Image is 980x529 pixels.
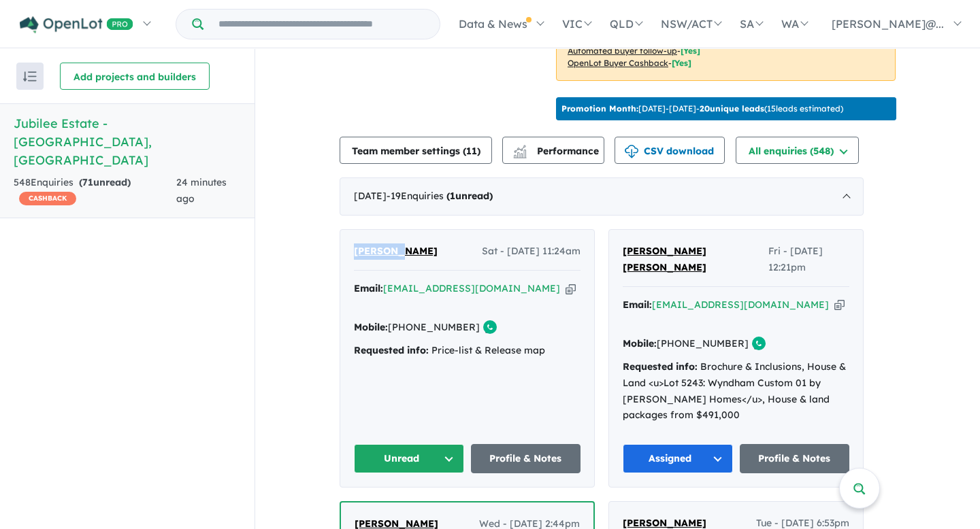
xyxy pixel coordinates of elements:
button: All enquiries (548) [736,137,859,164]
div: Price-list & Release map [354,343,581,359]
button: CSV download [615,137,725,164]
img: sort.svg [23,71,37,82]
strong: Requested info: [354,344,429,356]
button: Assigned [623,444,733,473]
h5: Jubilee Estate - [GEOGRAPHIC_DATA] , [GEOGRAPHIC_DATA] [14,114,241,169]
a: [PERSON_NAME] [PERSON_NAME] [623,243,768,276]
div: Brochure & Inclusions, House & Land <u>Lot 5243: Wyndham Custom 01 by [PERSON_NAME] Homes</u>, Ho... [623,359,849,424]
b: 20 unique leads [700,103,764,114]
span: Sat - [DATE] 11:24am [482,243,581,260]
span: 1 [450,190,455,202]
button: Copy [566,281,576,296]
strong: ( unread) [446,190,493,202]
span: 71 [82,176,93,188]
a: Profile & Notes [740,444,850,473]
img: download icon [625,145,638,158]
span: [PERSON_NAME] [354,245,438,257]
strong: Mobile: [354,321,388,333]
u: Automated buyer follow-up [568,46,677,56]
strong: Mobile: [623,337,657,349]
span: 11 [466,145,477,157]
img: Openlot PRO Logo White [20,16,133,33]
span: [PERSON_NAME] [623,517,706,529]
input: Try estate name, suburb, builder or developer [206,10,437,39]
div: 548 Enquir ies [14,175,176,207]
p: [DATE] - [DATE] - ( 15 leads estimated) [561,103,843,115]
strong: Requested info: [623,360,698,373]
span: [PERSON_NAME]@... [832,17,944,31]
a: [PHONE_NUMBER] [657,337,749,349]
span: [Yes] [681,46,700,56]
button: Unread [354,444,464,473]
button: Performance [502,137,604,164]
strong: ( unread) [79,176,131,188]
img: line-chart.svg [514,145,526,152]
img: bar-chart.svg [513,150,527,158]
u: OpenLot Buyer Cashback [568,58,668,68]
strong: Email: [354,282,383,294]
span: - 19 Enquir ies [387,190,493,202]
button: Copy [834,298,845,312]
a: Profile & Notes [471,444,581,473]
strong: Email: [623,298,652,311]
a: [PERSON_NAME] [354,243,438,260]
span: CASHBACK [19,192,76,205]
a: [PHONE_NUMBER] [388,321,480,333]
button: Add projects and builders [60,63,210,90]
span: [PERSON_NAME] [PERSON_NAME] [623,245,706,273]
div: [DATE] [340,177,864,216]
b: Promotion Month: [561,103,638,114]
span: 24 minutes ago [176,176,227,205]
a: [EMAIL_ADDRESS][DOMAIN_NAME] [383,282,560,294]
span: Performance [515,145,599,157]
button: Team member settings (11) [340,137,492,164]
span: [Yes] [672,58,691,68]
span: Fri - [DATE] 12:21pm [768,243,849,276]
a: [EMAIL_ADDRESS][DOMAIN_NAME] [652,298,829,311]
